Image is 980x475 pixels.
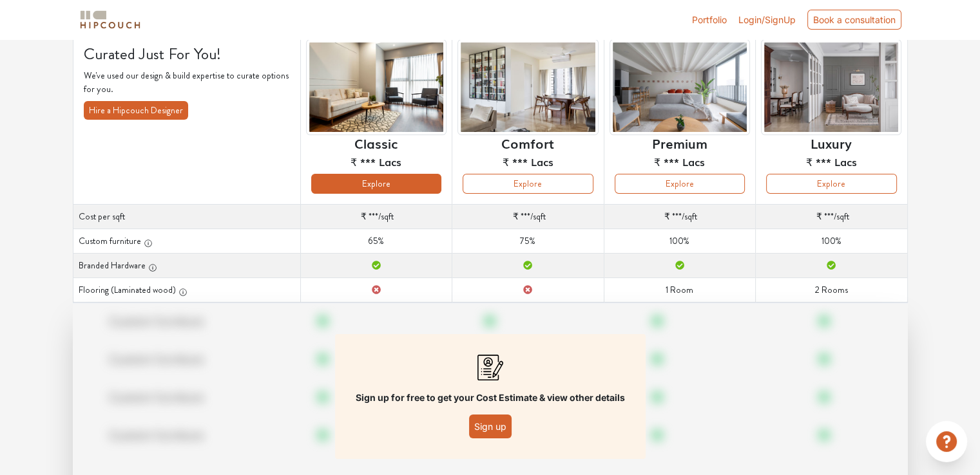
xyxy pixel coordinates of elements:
a: Portfolio [692,13,727,26]
h4: Curated Just For You! [84,44,290,64]
th: Branded Hardware [73,254,300,278]
button: Explore [463,174,593,194]
td: 2 Rooms [756,278,907,303]
td: /sqft [300,205,452,229]
td: 75% [452,229,604,254]
th: Cost per sqft [73,205,300,229]
button: Hire a Hipcouch Designer [84,101,188,120]
h6: Premium [652,135,707,151]
td: 65% [300,229,452,254]
span: Login/SignUp [738,14,796,25]
img: logo-horizontal.svg [78,8,142,31]
th: Flooring (Laminated wood) [73,278,300,303]
img: header-preview [457,39,598,135]
th: Custom furniture [73,229,300,254]
img: header-preview [610,39,750,135]
p: We've used our design & build expertise to curate options for you. [84,69,290,96]
p: Sign up for free to get your Cost Estimate & view other details [356,391,625,404]
h6: Luxury [811,135,852,151]
button: Sign up [469,414,512,438]
td: 100% [604,229,755,254]
img: header-preview [306,39,447,135]
td: /sqft [452,205,604,229]
img: header-preview [761,39,901,135]
div: Book a consultation [807,10,901,30]
td: 100% [756,229,907,254]
button: Explore [615,174,745,194]
h6: Classic [354,135,398,151]
h6: Comfort [501,135,554,151]
button: Explore [766,174,896,194]
td: /sqft [756,205,907,229]
button: Explore [311,174,441,194]
td: 1 Room [604,278,755,303]
td: /sqft [604,205,755,229]
span: logo-horizontal.svg [78,5,142,34]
